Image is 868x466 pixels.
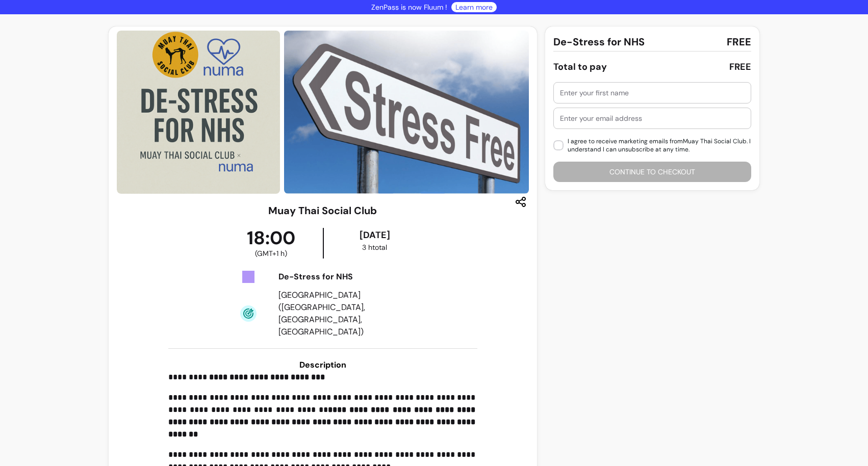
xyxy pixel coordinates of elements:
div: [GEOGRAPHIC_DATA] ([GEOGRAPHIC_DATA], [GEOGRAPHIC_DATA], [GEOGRAPHIC_DATA]) [278,289,423,338]
img: https://d3pz9znudhj10h.cloudfront.net/143fd67f-609a-4756-8fd4-62becfa4250d [117,31,280,194]
div: 18:00 [220,228,323,258]
div: 3 h total [326,242,424,252]
a: Learn more [455,2,493,12]
h3: Description [168,359,477,371]
input: Enter your email address [560,113,745,123]
p: ZenPass is now Fluum ! [371,2,447,12]
div: FREE [729,60,751,74]
span: De-Stress for NHS [553,35,645,49]
span: ( GMT+1 h ) [255,248,287,258]
div: De-Stress for NHS [278,271,423,283]
div: Total to pay [553,60,607,74]
h3: Muay Thai Social Club [268,203,377,218]
div: [DATE] [326,228,424,242]
span: FREE [727,35,751,49]
img: https://d3pz9znudhj10h.cloudfront.net/d575d41d-aa48-464a-8500-a558af9a456e [284,31,529,194]
img: Tickets Icon [240,269,257,285]
input: Enter your first name [560,88,745,98]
